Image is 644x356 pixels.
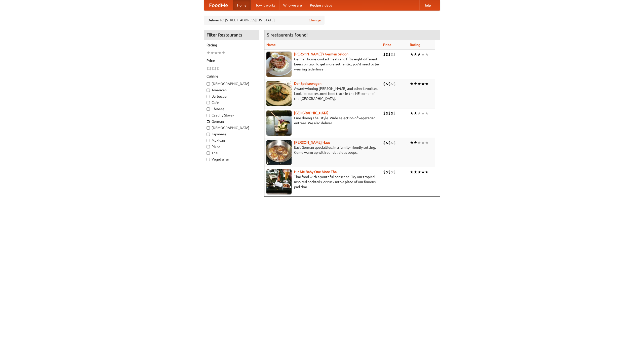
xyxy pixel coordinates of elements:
li: $ [217,66,219,71]
li: $ [212,66,214,71]
p: Fine dining Thai-style. Wide selection of vegetarian entrées. We also deliver. [266,115,379,126]
li: ★ [222,50,225,56]
a: [PERSON_NAME]'s German Saloon [294,52,348,56]
li: ★ [410,52,414,57]
li: $ [391,169,393,175]
img: speisewagen.jpg [266,81,292,106]
li: ★ [417,140,421,145]
li: $ [386,110,388,116]
li: ★ [218,50,222,56]
p: German home-cooked meals and fifty-eight different beers on tap. To get more authentic, you'd nee... [266,57,379,72]
a: Price [383,43,391,47]
a: Der Speisewagen [294,82,321,86]
ng-pluralize: 5 restaurants found! [267,32,308,37]
label: Mexican [207,138,256,143]
li: ★ [410,110,414,116]
li: ★ [425,110,429,116]
li: $ [383,110,386,116]
li: ★ [414,169,417,175]
h5: Price [207,58,256,63]
p: East German specialties, in a family-friendly setting. Come warm up with our delicious soups. [266,145,379,155]
label: Chinese [207,106,256,111]
label: [DEMOGRAPHIC_DATA] [207,125,256,130]
li: ★ [414,81,417,87]
li: ★ [421,140,425,145]
a: Help [419,0,435,10]
label: Czech / Slovak [207,113,256,118]
div: Deliver to: [STREET_ADDRESS][US_STATE] [204,16,325,25]
li: $ [393,110,396,116]
input: Japanese [207,133,210,136]
li: ★ [421,81,425,87]
li: ★ [410,169,414,175]
h5: Rating [207,43,256,48]
li: ★ [410,140,414,145]
b: Hit Me Baby One More Thai [294,170,338,174]
input: Mexican [207,139,210,142]
p: Award-winning [PERSON_NAME] and other favorites. Look for our restored food truck in the NE corne... [266,86,379,101]
input: Pizza [207,145,210,148]
label: Vegetarian [207,157,256,162]
li: ★ [207,50,210,56]
h4: Filter Restaurants [204,30,259,40]
li: ★ [414,110,417,116]
li: ★ [210,50,214,56]
li: $ [388,169,391,175]
li: $ [393,81,396,87]
li: $ [388,140,391,145]
p: Thai food with a youthful bar scene. Try our tropical inspired cocktails, or tuck into a plate of... [266,174,379,189]
li: ★ [214,50,218,56]
label: Japanese [207,132,256,137]
label: Thai [207,150,256,155]
label: Cafe [207,100,256,105]
img: satay.jpg [266,110,292,136]
li: $ [391,140,393,145]
li: $ [391,52,393,57]
img: esthers.jpg [266,52,292,77]
li: ★ [421,110,425,116]
li: $ [391,81,393,87]
li: $ [383,81,386,87]
li: $ [383,52,386,57]
input: Thai [207,151,210,155]
li: $ [383,140,386,145]
li: ★ [425,81,429,87]
a: [GEOGRAPHIC_DATA] [294,111,329,115]
label: [DEMOGRAPHIC_DATA] [207,81,256,86]
input: [DEMOGRAPHIC_DATA] [207,126,210,130]
li: ★ [414,140,417,145]
li: $ [383,169,386,175]
li: $ [386,140,388,145]
li: $ [386,169,388,175]
a: Rating [410,43,420,47]
input: Czech / Slovak [207,114,210,117]
li: ★ [421,52,425,57]
li: $ [388,110,391,116]
li: ★ [414,52,417,57]
li: ★ [417,110,421,116]
li: $ [393,52,396,57]
input: [DEMOGRAPHIC_DATA] [207,82,210,86]
a: FoodMe [204,0,233,10]
a: Name [266,43,276,47]
li: $ [386,52,388,57]
h5: Cuisine [207,74,256,79]
a: Change [309,18,321,23]
label: Pizza [207,144,256,149]
input: Vegetarian [207,158,210,161]
li: ★ [410,81,414,87]
li: $ [207,66,209,71]
label: Barbecue [207,94,256,99]
li: ★ [425,140,429,145]
a: [PERSON_NAME] Haus [294,140,330,144]
input: Cafe [207,101,210,104]
input: German [207,120,210,123]
li: ★ [421,169,425,175]
li: ★ [417,81,421,87]
a: Home [233,0,251,10]
input: American [207,89,210,92]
